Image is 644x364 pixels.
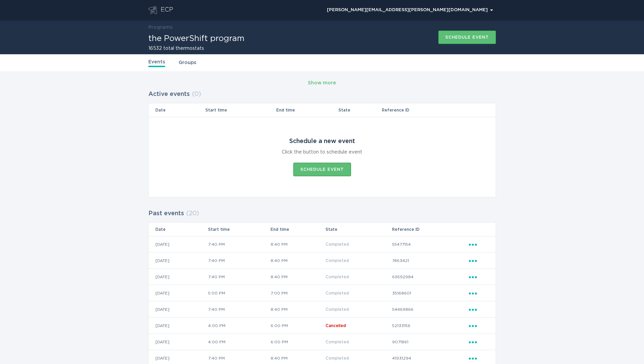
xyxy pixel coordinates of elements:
div: Popover menu [469,273,489,281]
button: Open user account details [324,5,496,15]
td: 7:40 PM [208,301,270,318]
button: Schedule event [293,163,351,176]
button: Show more [308,78,336,88]
td: 8:40 PM [270,269,325,285]
td: 69592984 [392,269,468,285]
div: Schedule event [445,35,489,39]
span: Completed [326,307,349,311]
th: Start time [208,223,270,236]
a: Events [148,58,165,67]
th: Start time [205,103,276,117]
span: Completed [326,291,349,295]
td: 9071861 [392,334,468,350]
span: Completed [326,275,349,279]
div: Show more [308,79,336,87]
div: [PERSON_NAME][EMAIL_ADDRESS][PERSON_NAME][DOMAIN_NAME] [327,8,493,12]
th: Reference ID [392,223,468,236]
div: Popover menu [469,289,489,297]
tr: 77ff240f21e345ca95dc5d18a3a0016e [149,301,496,318]
tr: 09bafd311e8d41cbb779deb5e2a2efc6 [149,269,496,285]
span: Completed [326,242,349,246]
button: Schedule event [438,31,496,44]
th: Date [149,103,205,117]
a: Groups [179,59,196,66]
tr: Table Headers [149,103,496,117]
td: 54469866 [392,301,468,318]
span: Completed [326,259,349,263]
td: 7:40 PM [208,236,270,252]
td: 6:00 PM [270,334,325,350]
span: Cancelled [326,324,346,328]
td: 4:00 PM [208,318,270,334]
h2: Past events [148,207,184,220]
td: [DATE] [149,285,208,301]
tr: de649e1752f64701941db46f485ebb0a [149,236,496,252]
tr: 7dbc9fb74ad74d2bb6dff29564c2a63a [149,252,496,269]
td: 5:00 PM [208,285,270,301]
tr: f7297d61edf34edd9f35e7b4da27c54f [149,285,496,301]
div: ECP [161,6,173,14]
th: Reference ID [382,103,468,117]
th: End time [270,223,325,236]
th: State [338,103,382,117]
span: ( 20 ) [186,210,199,217]
div: Popover menu [469,322,489,329]
td: 7:40 PM [208,252,270,269]
td: 8:40 PM [270,236,325,252]
div: Popover menu [469,338,489,346]
td: 7463421 [392,252,468,269]
td: 7:00 PM [270,285,325,301]
td: [DATE] [149,334,208,350]
tr: 438fb1da81d54468976a26ed259a886b [149,318,496,334]
div: Popover menu [469,257,489,264]
td: 4:00 PM [208,334,270,350]
td: [DATE] [149,301,208,318]
td: 8:40 PM [270,301,325,318]
td: 7:40 PM [208,269,270,285]
span: Completed [326,340,349,344]
div: Click the button to schedule event [282,148,362,156]
span: Completed [326,356,349,360]
td: [DATE] [149,236,208,252]
th: Date [149,223,208,236]
td: 35168601 [392,285,468,301]
tr: Table Headers [149,223,496,236]
td: 52133156 [392,318,468,334]
div: Schedule event [300,167,344,171]
h1: the PowerShift program [148,35,244,43]
td: 8:40 PM [270,252,325,269]
td: [DATE] [149,269,208,285]
h2: Active events [148,88,190,100]
td: [DATE] [149,318,208,334]
button: Go to dashboard [148,6,157,14]
td: 6:00 PM [270,318,325,334]
td: [DATE] [149,252,208,269]
th: State [325,223,392,236]
td: 55477154 [392,236,468,252]
tr: 0b7772c41c264ca3a68a24afbdaea82a [149,334,496,350]
div: Popover menu [324,5,496,15]
div: Schedule a new event [289,138,355,145]
div: Popover menu [469,355,489,362]
span: ( 0 ) [192,91,201,97]
h2: 16532 total thermostats [148,46,244,51]
a: Programs [148,25,172,30]
div: Popover menu [469,306,489,313]
div: Popover menu [469,241,489,248]
th: End time [276,103,338,117]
